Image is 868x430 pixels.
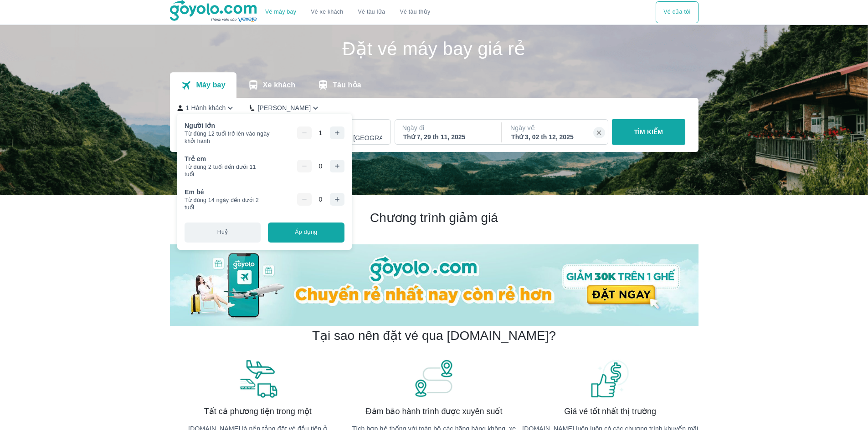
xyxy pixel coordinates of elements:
[170,40,699,58] h1: Đặt vé máy bay giá rẻ
[268,223,344,243] button: Áp dụng
[392,1,437,23] button: Vé tàu thủy
[311,9,343,15] a: Vé xe khách
[170,244,699,326] img: banner-home
[170,72,372,98] div: transportation tabs
[185,163,266,178] span: Từ đúng 2 tuổi đến dưới 11 tuổi
[413,359,454,399] img: banner
[185,121,215,130] p: Người lớn
[250,103,320,113] button: [PERSON_NAME]
[656,1,698,23] div: choose transportation mode
[237,359,278,399] img: banner
[312,328,556,344] h2: Tại sao nên đặt vé qua [DOMAIN_NAME]?
[402,123,493,132] p: Ngày đi
[319,195,323,204] p: 0
[319,128,323,137] p: 1
[366,406,503,417] span: Đảm bảo hành trình được xuyên suốt
[612,119,685,145] button: TÌM KIẾM
[634,127,663,137] p: TÌM KIẾM
[403,132,492,142] div: Thứ 7, 29 th 11, 2025
[177,103,236,113] button: 1 Hành khách
[333,81,361,90] p: Tàu hỏa
[510,123,601,132] p: Ngày về
[170,210,699,226] h2: Chương trình giảm giá
[319,162,323,171] p: 0
[257,103,311,112] p: [PERSON_NAME]
[204,406,312,417] span: Tất cả phương tiện trong một
[186,103,226,112] p: 1 Hành khách
[185,130,278,145] span: Từ đúng 12 tuổi trở lên vào ngày khởi hành
[196,81,225,90] p: Máy bay
[564,406,656,417] span: Giá vé tốt nhất thị trường
[185,223,261,243] button: Huỷ
[185,197,267,211] span: Từ đúng 14 ngày đến dưới 2 tuổi
[590,359,631,399] img: banner
[185,187,204,197] p: Em bé
[258,1,437,23] div: choose transportation mode
[265,9,296,15] a: Vé máy bay
[263,81,295,90] p: Xe khách
[185,154,206,163] p: Trẻ em
[511,132,600,142] div: Thứ 3, 02 th 12, 2025
[351,1,393,23] a: Vé tàu lửa
[656,1,698,23] button: Vé của tôi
